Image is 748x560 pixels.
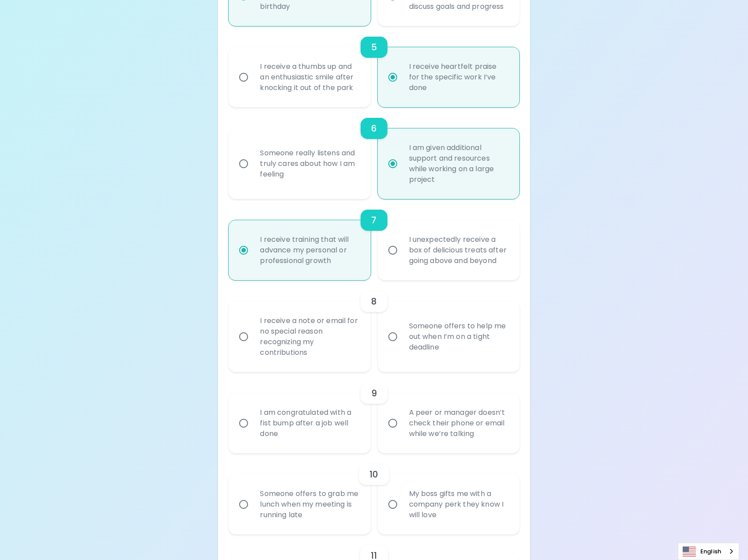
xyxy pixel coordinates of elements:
div: Language [678,543,739,560]
div: choice-group-check [229,453,519,534]
a: English [678,543,739,560]
div: choice-group-check [229,199,519,280]
h6: 6 [371,121,377,135]
div: Someone offers to grab me lunch when my meeting is running late [253,478,365,531]
div: choice-group-check [229,107,519,199]
div: I am given additional support and resources while working on a large project [402,132,515,195]
h6: 9 [371,386,377,400]
aside: Language selected: English [678,543,739,560]
div: choice-group-check [229,26,519,107]
div: A peer or manager doesn’t check their phone or email while we’re talking [402,397,515,450]
div: My boss gifts me with a company perk they know I will love [402,478,515,531]
div: I receive training that will advance my personal or professional growth [253,224,365,277]
h6: 7 [371,213,376,227]
h6: 8 [371,294,377,308]
h6: 10 [369,467,378,481]
div: Someone offers to help me out when I’m on a tight deadline [402,310,515,363]
div: I am congratulated with a fist bump after a job well done [253,397,365,450]
div: I receive heartfelt praise for the specific work I’ve done [402,51,515,104]
div: I receive a thumbs up and an enthusiastic smile after knocking it out of the park [253,51,365,104]
div: I receive a note or email for no special reason recognizing my contributions [253,305,365,368]
div: choice-group-check [229,280,519,372]
div: Someone really listens and truly cares about how I am feeling [253,137,365,190]
div: I unexpectedly receive a box of delicious treats after going above and beyond [402,224,515,277]
h6: 5 [371,40,377,54]
div: choice-group-check [229,372,519,453]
